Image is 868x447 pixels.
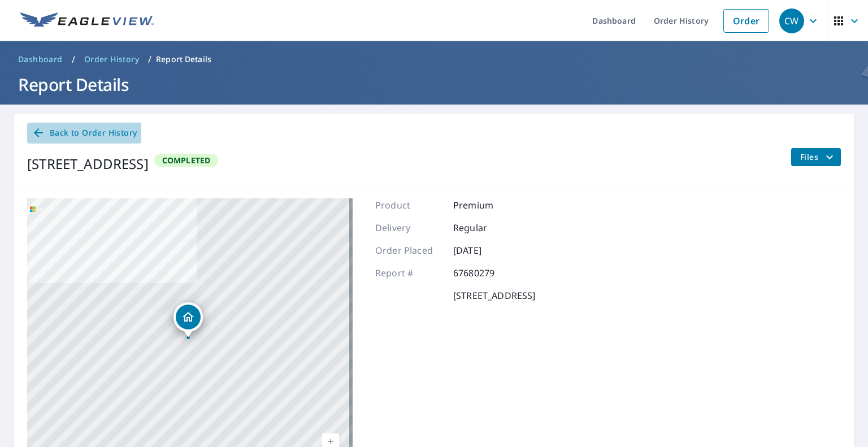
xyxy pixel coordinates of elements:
p: Product [375,198,443,212]
button: filesDropdownBtn-67680279 [791,148,841,166]
p: Report Details [156,54,211,65]
a: Order [723,9,769,33]
div: CW [779,8,804,33]
p: Regular [453,221,521,235]
p: Report # [375,266,443,280]
div: Dropped pin, building 1, Residential property, 40 Smithwheel Rd Old Orchard Beach, ME 04064 [173,302,203,337]
p: Delivery [375,221,443,235]
a: Back to Order History [27,123,141,144]
p: Order Placed [375,244,443,257]
li: / [72,53,75,66]
a: Order History [80,50,144,68]
span: Order History [84,54,139,65]
h1: Report Details [14,73,854,96]
p: [STREET_ADDRESS] [453,289,535,302]
nav: breadcrumb [14,50,854,68]
li: / [148,53,151,66]
span: Files [800,150,836,164]
span: Back to Order History [32,126,137,140]
img: EV Logo [20,12,154,29]
div: [STREET_ADDRESS] [27,154,149,174]
p: [DATE] [453,244,521,257]
p: Premium [453,198,521,212]
a: Dashboard [14,50,67,68]
span: Completed [155,155,218,166]
p: 67680279 [453,266,521,280]
span: Dashboard [18,54,63,65]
